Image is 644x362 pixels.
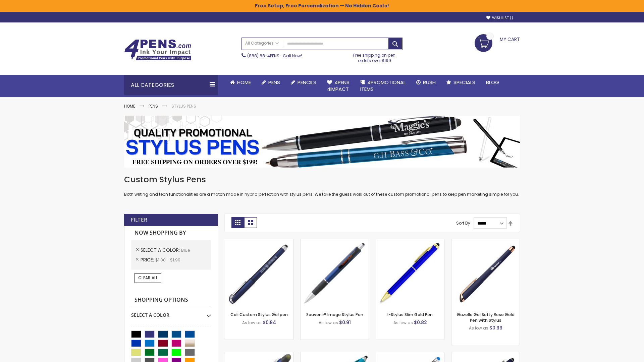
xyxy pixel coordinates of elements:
[481,75,504,90] a: Blog
[319,320,338,325] span: As low as
[237,79,251,86] span: Home
[242,38,282,49] a: All Categories
[131,216,147,224] strong: Filter
[301,239,369,244] a: Souvenir® Image Stylus Pen-Blue
[486,79,499,86] span: Blog
[141,247,181,253] span: Select A Color
[230,312,288,317] a: Cali Custom Stylus Gel pen
[339,319,351,326] span: $0.91
[451,239,520,307] img: Gazelle Gel Softy Rose Gold Pen with Stylus-Blue
[393,320,413,325] span: As low as
[135,273,161,283] a: Clear All
[131,226,211,240] strong: Now Shopping by
[486,15,513,20] a: Wishlist
[376,239,444,307] img: I-Stylus Slim Gold-Blue
[453,79,475,86] span: Specials
[131,293,211,307] strong: Shopping Options
[247,53,302,59] span: - Call Now!
[181,247,190,253] span: Blue
[469,325,488,331] span: As low as
[322,75,355,97] a: 4Pens4impact
[155,257,180,263] span: $1.00 - $1.99
[225,352,293,358] a: Souvenir® Jalan Highlighter Stylus Pen Combo-Blue
[360,79,406,93] span: 4PROMOTIONAL ITEMS
[457,312,515,323] a: Gazelle Gel Softy Rose Gold Pen with Stylus
[225,239,293,307] img: Cali Custom Stylus Gel pen-Blue
[301,239,369,307] img: Souvenir® Image Stylus Pen-Blue
[245,41,279,46] span: All Categories
[285,75,322,90] a: Pencils
[387,312,433,317] a: I-Stylus Slim Gold Pen
[268,79,280,86] span: Pens
[131,307,211,318] div: Select A Color
[231,217,244,228] strong: Grid
[256,75,285,90] a: Pens
[489,324,502,331] span: $0.99
[124,75,218,95] div: All Categories
[298,79,316,86] span: Pencils
[414,319,427,326] span: $0.82
[242,320,262,325] span: As low as
[263,319,276,326] span: $0.84
[141,256,155,263] span: Price
[124,103,135,109] a: Home
[138,275,158,281] span: Clear All
[124,174,520,197] div: Both writing and tech functionalities are a match made in hybrid perfection with stylus pens. We ...
[124,116,520,168] img: Stylus Pens
[124,174,520,185] h1: Custom Stylus Pens
[451,239,520,244] a: Gazelle Gel Softy Rose Gold Pen with Stylus-Blue
[301,352,369,358] a: Neon Stylus Highlighter-Pen Combo-Blue
[171,103,196,109] strong: Stylus Pens
[225,239,293,244] a: Cali Custom Stylus Gel pen-Blue
[124,39,191,61] img: 4Pens Custom Pens and Promotional Products
[149,103,158,109] a: Pens
[376,239,444,244] a: I-Stylus Slim Gold-Blue
[411,75,441,90] a: Rush
[376,352,444,358] a: Islander Softy Gel with Stylus - ColorJet Imprint-Blue
[451,352,520,358] a: Custom Soft Touch® Metal Pens with Stylus-Blue
[327,79,350,93] span: 4Pens 4impact
[355,75,411,97] a: 4PROMOTIONALITEMS
[306,312,363,317] a: Souvenir® Image Stylus Pen
[346,50,403,63] div: Free shipping on pen orders over $199
[247,53,279,59] a: (888) 88-4PENS
[441,75,481,90] a: Specials
[225,75,256,90] a: Home
[423,79,436,86] span: Rush
[456,220,470,226] label: Sort By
